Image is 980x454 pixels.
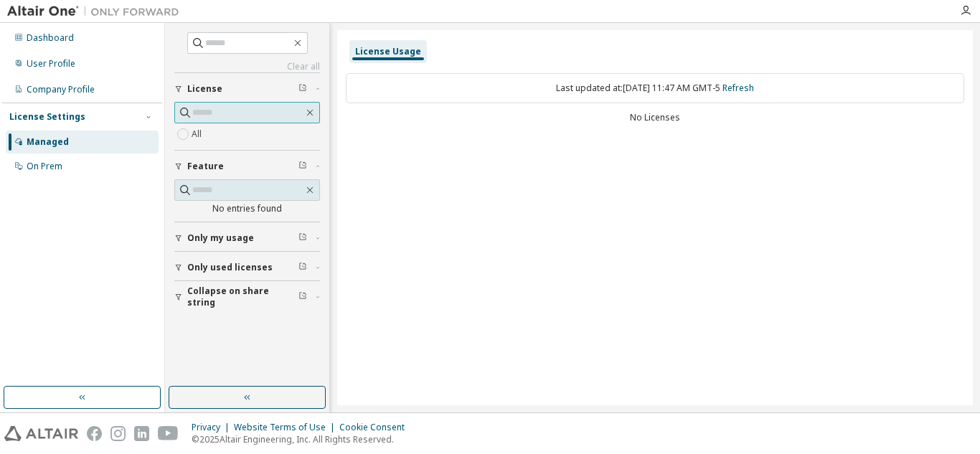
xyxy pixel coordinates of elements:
[298,83,307,95] span: Clear filter
[174,73,320,105] button: License
[174,281,320,313] button: Collapse on share string
[87,426,102,441] img: facebook.svg
[174,61,320,72] a: Clear all
[27,161,62,172] div: On Prem
[187,83,222,95] span: License
[174,222,320,254] button: Only my usage
[722,82,754,94] a: Refresh
[298,232,307,244] span: Clear filter
[298,291,307,303] span: Clear filter
[346,73,964,103] div: Last updated at: [DATE] 11:47 AM GMT-5
[192,422,234,433] div: Privacy
[110,426,126,441] img: instagram.svg
[187,161,224,172] span: Feature
[187,262,273,273] span: Only used licenses
[27,58,75,70] div: User Profile
[27,32,74,44] div: Dashboard
[339,422,413,433] div: Cookie Consent
[27,136,69,148] div: Managed
[158,426,179,441] img: youtube.svg
[298,161,307,172] span: Clear filter
[298,262,307,273] span: Clear filter
[7,4,187,19] img: Altair One
[355,46,421,57] div: License Usage
[174,252,320,283] button: Only used licenses
[192,126,204,143] label: All
[346,112,964,123] div: No Licenses
[27,84,95,95] div: Company Profile
[187,232,254,244] span: Only my usage
[4,426,78,441] img: altair_logo.svg
[234,422,339,433] div: Website Terms of Use
[9,111,85,123] div: License Settings
[134,426,149,441] img: linkedin.svg
[174,151,320,182] button: Feature
[187,285,298,308] span: Collapse on share string
[192,433,413,445] p: © 2025 Altair Engineering, Inc. All Rights Reserved.
[174,203,320,214] div: No entries found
